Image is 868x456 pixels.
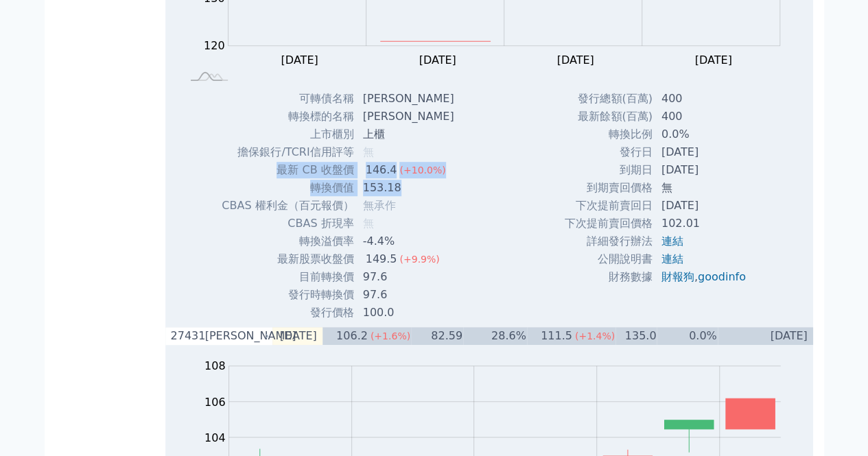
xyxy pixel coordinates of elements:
td: 最新 CB 收盤價 [221,161,354,179]
td: CBAS 折現率 [221,215,354,232]
td: 100.0 [355,304,465,322]
div: 146.4 [363,162,400,178]
td: 97.6 [355,268,465,286]
div: 106.2 [333,328,371,344]
tspan: [DATE] [557,53,594,67]
tspan: 108 [204,359,226,372]
span: 無 [363,145,374,158]
td: CBAS 權利金（百元報價） [221,197,354,215]
td: 上櫃 [355,125,465,143]
td: 到期日 [564,161,653,179]
span: 無 [363,217,374,230]
td: 0.0% [657,327,717,345]
td: [DATE] [653,143,757,161]
td: 400 [653,108,757,125]
td: 97.6 [355,286,465,304]
tspan: 106 [204,395,226,408]
td: 153.18 [355,179,465,197]
div: 27431 [171,328,202,344]
td: 28.6% [463,327,527,345]
td: 400 [653,90,757,108]
td: 上市櫃別 [221,125,354,143]
td: 轉換價值 [221,179,354,197]
td: [DATE] [653,197,757,215]
td: 無 [653,179,757,197]
td: 發行價格 [221,304,354,322]
span: (+1.6%) [371,331,410,341]
td: 轉換比例 [564,125,653,143]
td: 82.59 [411,327,463,345]
a: 連結 [661,235,683,248]
span: (+10.0%) [399,165,445,176]
td: 135.0 [615,327,657,345]
span: (+1.4%) [575,331,615,341]
td: 公開說明書 [564,250,653,268]
td: 擔保銀行/TCRI信用評等 [221,143,354,161]
td: 轉換溢價率 [221,232,354,250]
tspan: 104 [204,431,226,444]
td: [PERSON_NAME] [355,90,465,108]
td: 發行時轉換價 [221,286,354,304]
td: 最新股票收盤價 [221,250,354,268]
tspan: [DATE] [281,53,318,67]
td: 發行日 [564,143,653,161]
td: 財務數據 [564,268,653,286]
a: 財報狗 [661,270,694,283]
td: 到期賣回價格 [564,179,653,197]
div: 149.5 [363,251,400,267]
td: 0.0% [653,125,757,143]
div: [PERSON_NAME] [205,328,267,344]
a: goodinfo [698,270,746,283]
div: 111.5 [538,328,575,344]
td: [DATE] [718,327,813,345]
td: 發行總額(百萬) [564,90,653,108]
tspan: [DATE] [695,53,732,67]
span: (+9.9%) [399,254,439,265]
td: 102.01 [653,215,757,232]
td: 下次提前賣回價格 [564,215,653,232]
td: 下次提前賣回日 [564,197,653,215]
td: [DATE] [272,327,322,345]
td: 目前轉換價 [221,268,354,286]
tspan: 120 [204,39,225,52]
td: [PERSON_NAME] [355,108,465,125]
td: 轉換標的名稱 [221,108,354,125]
td: [DATE] [653,161,757,179]
td: , [653,268,757,286]
td: -4.4% [355,232,465,250]
td: 可轉債名稱 [221,90,354,108]
a: 連結 [661,252,683,265]
td: 詳細發行辦法 [564,232,653,250]
span: 無承作 [363,199,396,212]
tspan: [DATE] [419,53,456,67]
td: 最新餘額(百萬) [564,108,653,125]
